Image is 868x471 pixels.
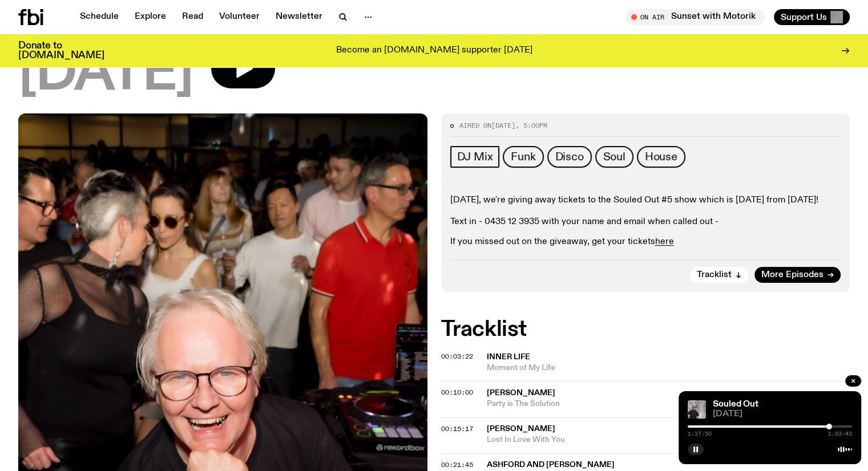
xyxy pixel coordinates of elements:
a: Volunteer [212,9,267,25]
span: Party is The Solution [487,399,850,409]
p: [DATE], we're giving away tickets to the Souled Out #5 show which is [DATE] from [DATE]! Text in ... [450,195,841,228]
p: If you missed out on the giveaway, get your tickets [450,237,841,247]
span: , 5:00pm [515,121,547,130]
span: 00:10:00 [441,388,473,397]
button: 00:21:45 [441,462,473,468]
a: Newsletter [269,9,329,25]
span: [DATE] [713,410,852,419]
span: House [645,151,677,163]
span: 00:21:45 [441,460,473,469]
button: 00:15:17 [441,426,473,432]
span: Ashford and [PERSON_NAME] [487,461,615,469]
a: Soul [595,146,633,168]
a: Schedule [73,9,126,25]
h2: Tracklist [441,319,850,340]
span: [PERSON_NAME] [487,425,555,433]
a: Disco [547,146,592,168]
span: Tracklist [697,271,732,279]
button: 00:03:22 [441,354,473,360]
span: Aired on [459,121,491,130]
p: Become an [DOMAIN_NAME] supporter [DATE] [336,46,532,56]
span: Lost In Love With You [487,435,850,445]
span: Support Us [781,12,827,22]
button: 00:10:00 [441,389,473,396]
span: 1:53:43 [828,431,852,437]
span: 00:03:22 [441,352,473,361]
span: [DATE] [491,121,515,130]
span: Soul [603,151,625,163]
span: [DATE] [18,48,193,100]
span: Inner Life [487,353,530,361]
span: 1:37:50 [688,431,712,437]
a: Souled Out [713,400,758,409]
span: DJ Mix [457,151,493,163]
span: Disco [555,151,584,163]
button: On AirSunset with Motorik [625,9,765,25]
a: DJ Mix [450,146,500,168]
img: Stephen looks directly at the camera, wearing a black tee, black sunglasses and headphones around... [688,400,706,419]
span: More Episodes [761,271,823,279]
span: 00:15:17 [441,424,473,433]
button: Support Us [774,9,850,25]
span: [PERSON_NAME] [487,389,555,397]
a: Funk [503,146,543,168]
a: Read [175,9,210,25]
h3: Donate to [DOMAIN_NAME] [18,41,104,60]
a: House [637,146,685,168]
a: More Episodes [754,267,841,283]
button: Tracklist [690,267,749,283]
a: Explore [128,9,173,25]
span: Funk [511,151,535,163]
a: here [655,237,674,246]
span: Moment of My Life [487,363,850,373]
